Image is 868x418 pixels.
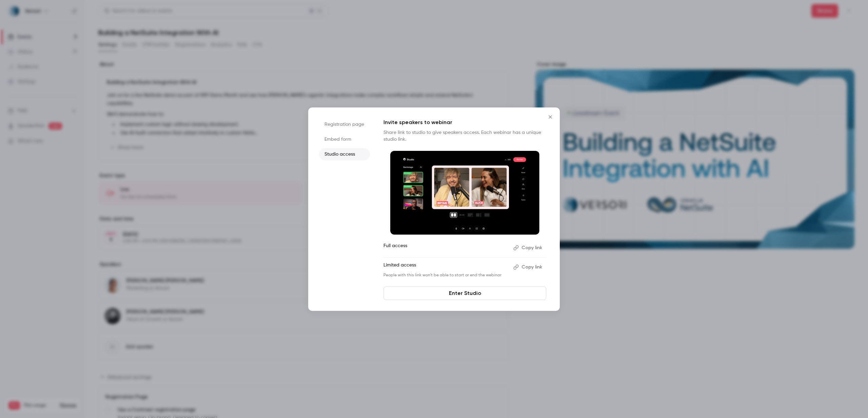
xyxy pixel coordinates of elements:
[511,262,546,273] button: Copy link
[383,118,546,126] p: Invite speakers to webinar
[319,148,370,160] li: Studio access
[319,118,370,131] li: Registration page
[383,262,508,273] p: Limited access
[383,242,508,253] p: Full access
[383,273,508,278] p: People with this link won't be able to start or end the webinar
[319,133,370,145] li: Embed form
[390,151,539,235] img: Invite speakers to webinar
[511,242,546,253] button: Copy link
[383,286,546,300] a: Enter Studio
[383,129,546,143] p: Share link to studio to give speakers access. Each webinar has a unique studio link.
[544,110,557,124] button: Close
